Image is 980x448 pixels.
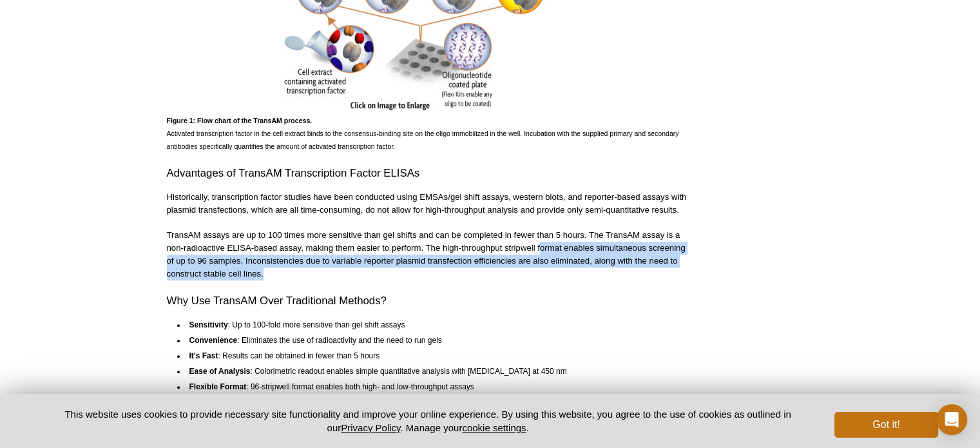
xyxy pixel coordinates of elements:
li: : Eliminates the use of radioactivity and the need to run gels [186,331,680,347]
button: Got it! [834,412,937,438]
p: Historically, transcription factor studies have been conducted using EMSAs/gel shift assays, west... [167,191,691,217]
strong: Ease of Analysis [189,367,251,376]
strong: Flexible Format [189,382,247,391]
strong: Sensitivity [189,320,228,329]
li: : 96-stripwell format enables both high- and low-throughput assays [186,378,680,393]
button: cookie settings [462,422,526,433]
strong: Convenience [189,336,238,345]
h2: Why Use TransAM Over Traditional Methods? [167,293,691,309]
p: TransAM assays are up to 100 times more sensitive than gel shifts and can be completed in fewer t... [167,229,691,280]
li: : Results can be obtained in fewer than 5 hours [186,347,680,362]
strong: It's Fast [189,351,218,360]
h2: Advantages of TransAM Transcription Factor ELISAs [167,166,691,181]
div: Open Intercom Messenger [936,404,967,435]
li: : Colorimetric readout enables simple quantitative analysis with [MEDICAL_DATA] at 450 nm [186,362,680,378]
p: This website uses cookies to provide necessary site functionality and improve your online experie... [43,407,814,434]
strong: Figure 1: Flow chart of the TransAM process. [167,117,312,124]
li: : Up to 100-fold more sensitive than gel shift assays [186,318,680,331]
span: Activated transcription factor in the cell extract binds to the consensus-binding site on the oli... [167,117,679,150]
a: Privacy Policy [341,422,400,433]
